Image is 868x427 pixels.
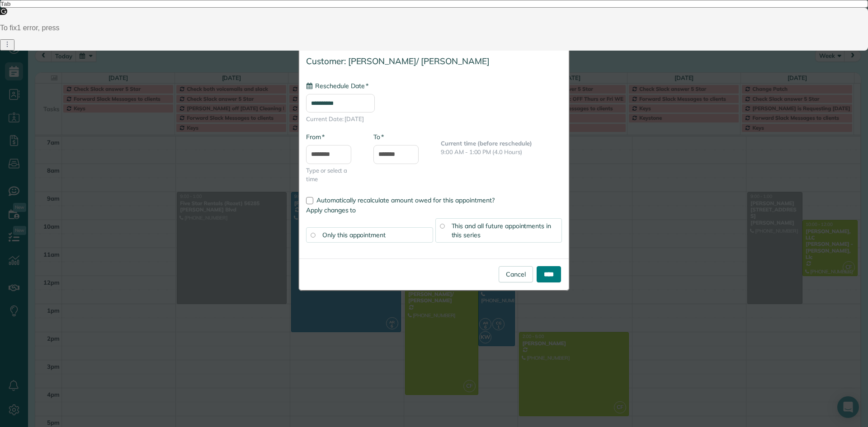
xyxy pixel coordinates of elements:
label: To [373,132,384,141]
label: From [306,132,325,141]
span: Current Date: [DATE] [306,115,562,123]
p: 9:00 AM - 1:00 PM (4.0 Hours) [441,148,562,156]
span: Type or select a time [306,166,360,183]
label: Apply changes to [306,206,562,215]
h4: Customer: [PERSON_NAME]/ [PERSON_NAME] [306,56,562,66]
span: This and all future appointments in this series [452,222,552,239]
input: Only this appointment [311,233,315,237]
a: Cancel [499,266,533,282]
span: Only this appointment [322,231,386,239]
label: Reschedule Date [306,81,368,90]
input: This and all future appointments in this series [440,224,444,228]
b: Current time (before reschedule) [441,140,532,147]
span: Automatically recalculate amount owed for this appointment? [316,196,495,204]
